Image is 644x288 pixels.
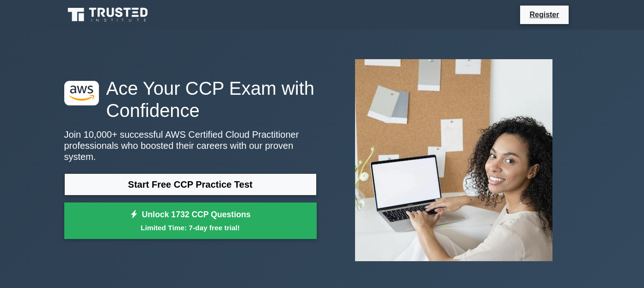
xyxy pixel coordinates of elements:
[64,202,317,239] a: Unlock 1732 CCP QuestionsLimited Time: 7-day free trial!
[64,129,317,162] p: Join 10,000+ successful AWS Certified Cloud Practitioner professionals who boosted their careers ...
[524,9,564,20] a: Register
[64,173,317,196] a: Start Free CCP Practice Test
[64,77,317,122] h1: Ace Your CCP Exam with Confidence
[76,222,305,233] small: Limited Time: 7-day free trial!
